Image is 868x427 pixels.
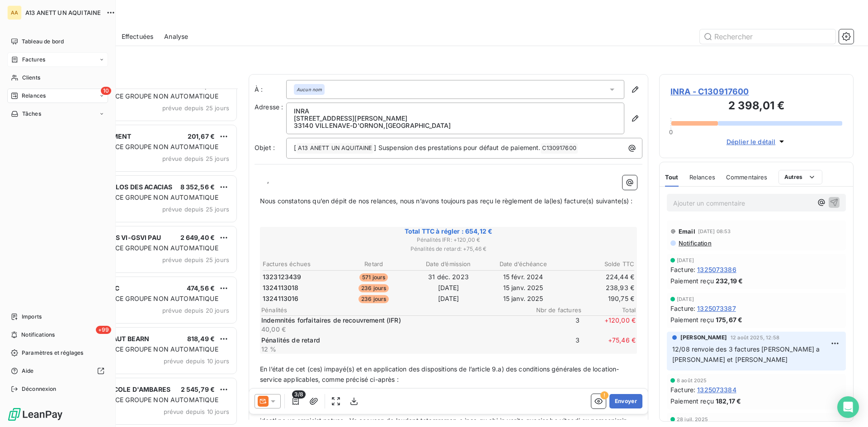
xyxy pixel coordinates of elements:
p: Pénalités de retard [261,336,524,345]
span: Nbr de factures [527,306,581,314]
span: 8 août 2025 [677,378,707,383]
input: Rechercher [700,29,835,44]
span: [PERSON_NAME] [680,333,727,342]
span: [DATE] [677,258,694,263]
span: Email [679,228,695,235]
span: 28 juil. 2025 [677,417,708,422]
span: Notifications [21,331,55,339]
span: + 120,00 € [581,316,636,334]
h3: 2 398,01 € [670,98,842,116]
span: Total [581,306,636,314]
span: Facture : [670,304,695,313]
th: Date d’émission [411,259,485,269]
button: Autres [778,170,822,184]
span: +99 [96,326,111,334]
p: 40,00 € [261,325,524,334]
p: [STREET_ADDRESS][PERSON_NAME] [294,115,617,122]
a: Aide [7,364,108,378]
span: Paramètres et réglages [22,349,83,357]
span: 1323123439 [263,272,302,282]
span: , [267,176,269,184]
span: Commentaires [726,174,768,181]
span: PLAN DE RELANCE GROUPE NON AUTOMATIQUE [65,193,218,201]
span: prévue depuis 25 jours [162,256,229,263]
span: + 75,46 € [581,336,636,354]
label: À : [255,85,286,94]
span: PLAN DE RELANCE GROUPE NON AUTOMATIQUE [65,295,218,302]
span: Relances [689,174,715,181]
em: Aucun nom [297,86,322,93]
span: ENTREPOT VINICOLE D'AMBARES [64,385,170,393]
span: 182,17 € [716,396,741,406]
span: prévue depuis 25 jours [162,104,229,112]
span: RESIDENCE LE CLOS DES ACACIAS [64,183,172,191]
th: Retard [337,259,410,269]
span: Objet : [255,144,275,151]
span: PLAN DE RELANCE GROUPE NON AUTOMATIQUE [65,143,218,150]
span: Relances [22,92,46,100]
span: 232,19 € [716,276,743,286]
span: Factures [22,56,45,64]
td: 238,93 € [561,283,635,293]
button: Envoyer [609,394,642,408]
span: [DATE] [677,296,694,302]
span: 201,67 € [188,132,215,140]
span: Total TTC à régler : 654,12 € [261,227,636,236]
span: Pénalités de retard : + 75,46 € [261,245,636,253]
span: 3 [525,336,580,354]
span: prévue depuis 20 jours [162,307,229,314]
span: Nous constatons qu’en dépit de nos relances, nous n’avons toujours pas reçu le règlement de la(le... [260,197,633,205]
span: prévue depuis 10 jours [164,408,229,415]
span: Facture : [670,385,695,394]
span: 1324113016 [263,294,299,303]
span: Tableau de bord [22,38,64,46]
div: Open Intercom Messenger [837,396,859,418]
span: prévue depuis 25 jours [162,206,229,213]
span: Pénalités IFR : + 120,00 € [261,236,636,244]
span: INRA - C130917600 [670,85,842,98]
span: 3/8 [292,390,306,399]
img: Logo LeanPay [7,407,63,422]
span: [DATE] 08:53 [698,229,731,234]
span: prévue depuis 10 jours [164,357,229,365]
span: Adresse : [255,103,283,111]
span: 1325073386 [697,265,736,274]
span: prévue depuis 25 jours [162,155,229,162]
button: Déplier le détail [724,136,789,147]
span: 1324113018 [263,283,299,292]
span: 474,56 € [187,284,215,292]
span: Paiement reçu [670,315,714,324]
td: [DATE] [411,283,485,293]
span: Déplier le détail [726,137,776,146]
span: En l’état de cet (ces) impayé(s) et en application des dispositions de l’article 9.a) des conditi... [260,365,619,383]
p: 12 % [261,345,524,354]
span: Tâches [22,110,41,118]
span: 3 [525,316,580,334]
span: Analyse [164,32,188,41]
td: 15 janv. 2025 [486,294,560,304]
span: Pénalités [261,306,527,314]
span: C130917600 [541,143,578,154]
span: Tout [665,174,679,181]
span: 236 jours [359,284,389,292]
td: 190,75 € [561,294,635,304]
span: 1325073387 [697,304,736,313]
th: Factures échues [262,259,336,269]
p: INRA [294,108,617,115]
span: ] Suspension des prestations pour défaut de paiement. [374,144,540,151]
span: PLAN DE RELANCE GROUPE NON AUTOMATIQUE [65,244,218,252]
td: [DATE] [411,294,485,304]
span: 1325073384 [697,385,736,394]
span: A13 ANETT UN AQUITAINE [25,9,101,16]
span: Notification [678,239,712,247]
p: Indemnités forfaitaires de recouvrement (IFR) [261,316,524,325]
div: AA [7,5,22,20]
td: 224,44 € [561,272,635,282]
span: A13 ANETT UN AQUITAINE [297,143,373,154]
span: Effectuées [122,32,154,41]
span: Déconnexion [22,385,57,393]
th: Date d’échéance [486,259,560,269]
span: 818,49 € [187,335,215,343]
span: PLAN DE RELANCE GROUPE NON AUTOMATIQUE [65,92,218,100]
span: 236 jours [359,295,389,303]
